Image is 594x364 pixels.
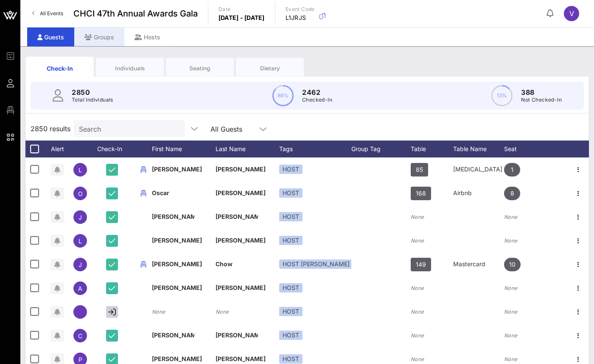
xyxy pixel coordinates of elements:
div: Airbnb [453,181,504,205]
span: [PERSON_NAME] [152,260,202,267]
span: A [78,285,82,292]
p: Not Checked-In [521,96,562,104]
div: Hosts [124,28,171,47]
span: J [78,214,82,221]
span: Oscar [152,189,169,196]
span: [PERSON_NAME] [152,237,202,244]
span: C [78,332,82,339]
i: None [504,332,518,339]
div: HOST [279,283,303,292]
i: None [152,309,165,315]
p: [PERSON_NAME] [216,205,258,229]
div: Mastercard [453,252,504,276]
div: HOST [279,354,303,364]
div: Seating [172,64,227,72]
div: Check-In [92,141,135,157]
i: None [411,309,424,315]
div: Last Name [216,141,279,157]
span: J [78,261,82,268]
p: L1JRJS [286,14,315,22]
p: 388 [521,87,562,97]
div: [MEDICAL_DATA] [453,157,504,181]
div: Groups [74,28,124,47]
div: Table Name [453,141,504,157]
p: 2850 [72,87,113,97]
p: Event Code [286,5,315,14]
div: Guests [27,28,74,47]
span: [PERSON_NAME] [216,237,266,244]
div: HOST [279,212,303,221]
span: L [78,166,82,174]
span: 8 [510,187,514,200]
span: [PERSON_NAME] [216,165,266,173]
span: 10 [509,258,516,271]
span: [PERSON_NAME] [152,355,202,362]
i: None [504,309,518,315]
div: Tags [279,141,351,157]
div: HOST [279,188,303,198]
span: P [78,356,82,363]
span: L [78,237,82,245]
span: All Events [40,10,63,17]
div: All Guests [205,120,273,137]
span: V [569,9,574,18]
a: All Events [27,7,68,20]
i: None [504,237,518,244]
i: None [504,356,518,362]
div: Group Tag [351,141,411,157]
span: 168 [416,187,426,200]
i: None [411,214,424,220]
span: 1 [511,163,513,176]
div: HOST [279,307,303,316]
div: Dietary [242,64,297,72]
div: All Guests [210,125,242,133]
i: None [504,214,518,220]
span: [PERSON_NAME] [152,284,202,291]
div: Check-In [32,64,87,73]
div: Seat [504,141,546,157]
i: None [411,332,424,339]
span: [PERSON_NAME] [216,355,266,362]
div: Alert [47,141,68,157]
div: HOST [PERSON_NAME] [279,259,353,269]
i: None [411,285,424,291]
p: [PERSON_NAME] [216,323,258,347]
i: None [216,309,229,315]
span: Chow [216,260,233,267]
div: HOST [279,236,303,245]
div: HOST [279,165,303,174]
p: Date [219,5,265,14]
div: First Name [152,141,216,157]
p: [PERSON_NAME] [152,205,194,229]
div: Individuals [102,64,157,72]
span: [PERSON_NAME] [216,284,266,291]
span: [PERSON_NAME] [216,189,266,196]
p: Checked-In [302,96,332,104]
i: None [504,285,518,291]
div: HOST [279,331,303,340]
span: CHCI 47th Annual Awards Gala [73,7,198,20]
i: None [411,237,424,244]
span: [PERSON_NAME] [152,165,202,173]
span: 2850 results [31,124,70,134]
div: V [564,6,579,21]
div: Table [411,141,453,157]
i: None [411,356,424,362]
span: O [78,190,83,197]
p: 2462 [302,87,332,97]
p: Total Individuals [72,96,113,104]
p: [DATE] - [DATE] [219,14,265,22]
span: 85 [416,163,423,176]
p: [PERSON_NAME] [152,323,194,347]
span: 149 [416,258,426,271]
